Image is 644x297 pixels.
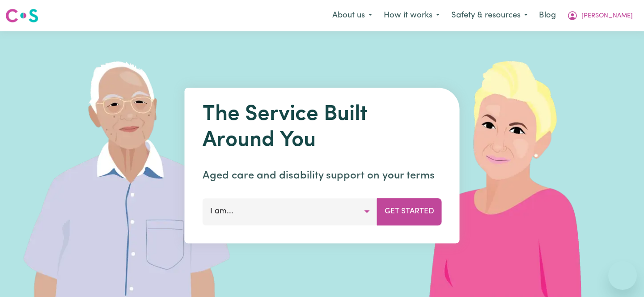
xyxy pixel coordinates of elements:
h1: The Service Built Around You [203,102,442,153]
button: About us [326,6,378,25]
button: How it works [378,6,445,25]
img: Careseekers logo [5,8,38,24]
p: Aged care and disability support on your terms [203,168,442,184]
iframe: Button to launch messaging window [608,261,637,290]
span: [PERSON_NAME] [581,11,633,21]
a: Blog [534,6,561,25]
button: Get Started [377,198,442,225]
button: My Account [561,6,639,25]
a: Careseekers logo [5,5,38,26]
button: I am... [203,198,377,225]
button: Safety & resources [445,6,534,25]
